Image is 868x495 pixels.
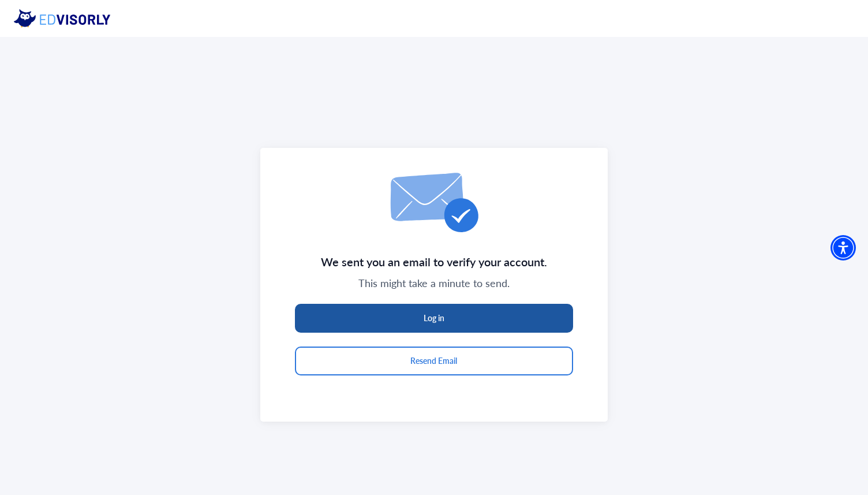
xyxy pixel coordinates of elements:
[295,304,573,333] button: Log in
[830,235,856,260] div: Accessibility Menu
[390,172,479,233] img: email-icon
[358,276,510,290] span: This might take a minute to send.
[295,347,573,375] button: Resend Email
[321,252,547,271] span: We sent you an email to verify your account.
[14,9,120,28] img: eddy logo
